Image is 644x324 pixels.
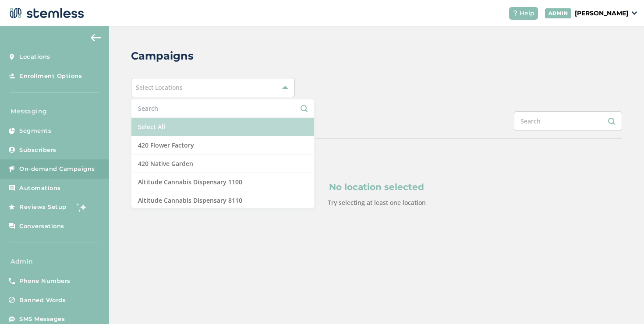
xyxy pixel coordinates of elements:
[138,104,308,113] input: Search
[600,282,644,324] iframe: Chat Widget
[131,136,314,155] li: 420 Flower Factory
[632,11,637,15] img: icon_down-arrow-small-66adaf34.svg
[328,198,426,207] label: Try selecting at least one location
[131,118,314,136] li: Select All
[7,4,84,22] img: logo-dark-0685b13c.svg
[19,72,82,81] span: Enrollment Options
[575,9,628,18] p: [PERSON_NAME]
[545,8,572,18] div: ADMIN
[514,111,622,131] input: Search
[131,173,314,191] li: Altitude Cannabis Dispensary 1100
[19,203,67,211] span: Reviews Setup
[136,83,183,92] span: Select Locations
[19,296,66,305] span: Banned Words
[19,146,57,155] span: Subscribers
[173,180,580,194] p: No location selected
[19,165,95,173] span: On-demand Campaigns
[19,315,65,324] span: SMS Messages
[19,127,51,135] span: Segments
[19,53,50,61] span: Locations
[513,11,518,16] img: icon-help-white-03924b79.svg
[131,155,314,173] li: 420 Native Garden
[19,277,71,285] span: Phone Numbers
[19,222,64,231] span: Conversations
[91,34,101,41] img: icon-arrow-back-accent-c549486e.svg
[131,48,194,64] h2: Campaigns
[520,9,534,18] span: Help
[131,191,314,210] li: Altitude Cannabis Dispensary 8110
[73,198,91,216] img: glitter-stars-b7820f95.gif
[19,184,61,193] span: Automations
